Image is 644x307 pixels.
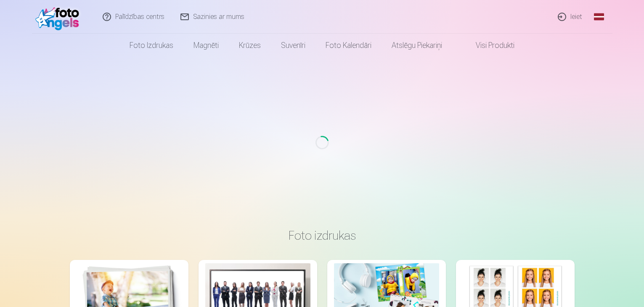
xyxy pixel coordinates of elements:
a: Suvenīri [271,34,315,57]
a: Foto kalendāri [315,34,382,57]
h3: Foto izdrukas [77,228,568,243]
a: Visi produkti [452,34,525,57]
a: Krūzes [229,34,271,57]
a: Magnēti [183,34,229,57]
img: /fa3 [35,3,84,30]
a: Foto izdrukas [119,34,183,57]
a: Atslēgu piekariņi [382,34,452,57]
